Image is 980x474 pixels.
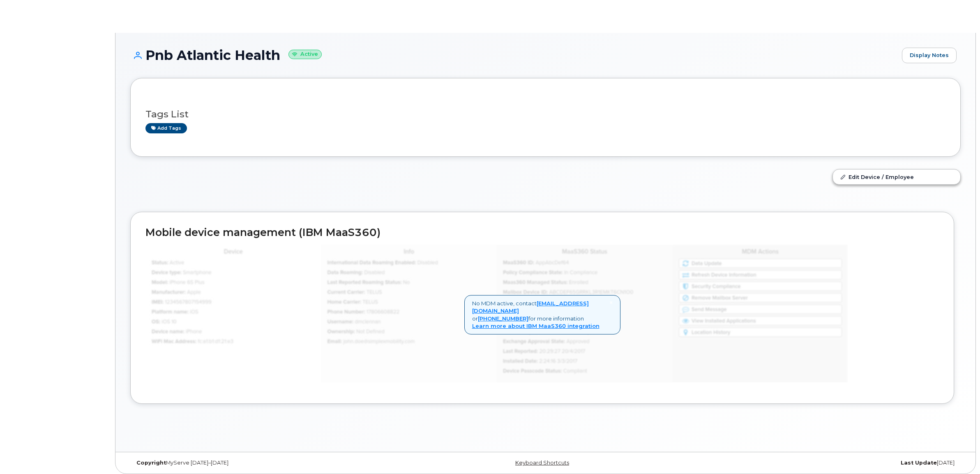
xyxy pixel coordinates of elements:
strong: Copyright [136,460,166,466]
div: [DATE] [684,460,961,466]
a: Learn more about IBM MaaS360 integration [472,323,600,329]
a: Display Notes [902,48,957,63]
a: Close [609,300,613,306]
img: mdm_maas360_data_lg-147edf4ce5891b6e296acbe60ee4acd306360f73f278574cfef86ac192ea0250.jpg [145,245,848,382]
a: [PHONE_NUMBER] [478,315,528,322]
h2: Mobile device management (IBM MaaS360) [145,227,939,238]
small: Active [288,50,322,59]
div: MyServe [DATE]–[DATE] [130,460,407,466]
div: No MDM active, contact or for more information [464,295,620,334]
a: Keyboard Shortcuts [515,460,569,466]
strong: Last Update [901,460,937,466]
h3: Tags List [145,109,945,119]
a: Edit Device / Employee [833,169,960,184]
h1: Pnb Atlantic Health [130,48,898,62]
span: × [609,299,613,306]
a: Add tags [145,123,187,133]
